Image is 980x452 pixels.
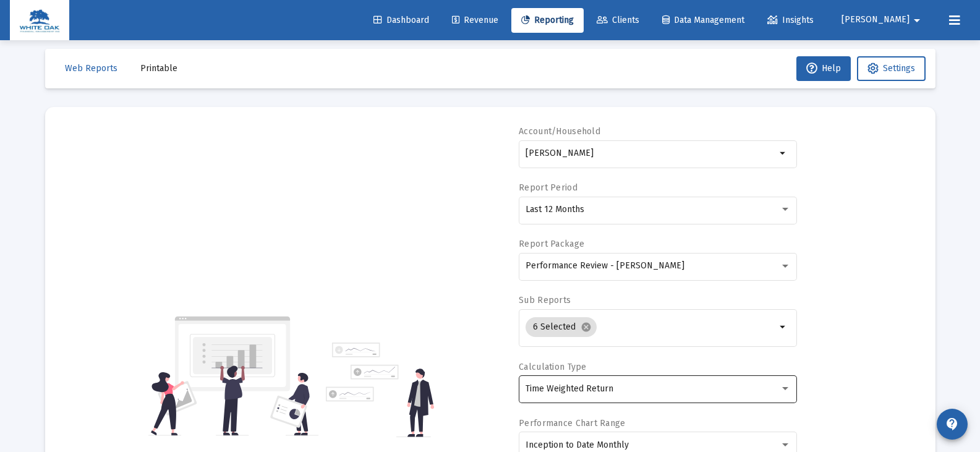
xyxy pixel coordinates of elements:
[519,182,577,193] label: Report Period
[19,8,60,33] img: Dashboard
[827,7,939,32] button: [PERSON_NAME]
[857,56,926,81] button: Settings
[796,56,851,81] button: Help
[587,8,649,33] a: Clients
[776,146,791,161] mat-icon: arrow_drop_down
[65,63,117,74] span: Web Reports
[581,322,592,333] mat-icon: cancel
[662,15,744,25] span: Data Management
[519,239,584,249] label: Report Package
[373,15,429,25] span: Dashboard
[519,126,600,137] label: Account/Household
[526,315,776,339] mat-chip-list: Selection
[519,418,625,429] label: Performance Chart Range
[526,440,629,450] span: Inception to Date Monthly
[526,148,776,158] input: Search or select an account or household
[776,320,791,335] mat-icon: arrow_drop_down
[767,15,814,25] span: Insights
[883,63,915,74] span: Settings
[526,260,684,271] span: Performance Review - [PERSON_NAME]
[442,8,508,33] a: Revenue
[140,63,177,74] span: Printable
[452,15,498,25] span: Revenue
[130,56,187,81] button: Printable
[757,8,824,33] a: Insights
[910,8,924,33] mat-icon: arrow_drop_down
[148,315,318,437] img: reporting
[526,317,597,337] mat-chip: 6 Selected
[55,56,127,81] button: Web Reports
[521,15,574,25] span: Reporting
[526,383,613,394] span: Time Weighted Return
[326,343,434,437] img: reporting-alt
[519,295,571,305] label: Sub Reports
[652,8,754,33] a: Data Management
[526,204,584,215] span: Last 12 Months
[842,15,910,25] span: [PERSON_NAME]
[364,8,439,33] a: Dashboard
[945,417,960,432] mat-icon: contact_support
[511,8,584,33] a: Reporting
[806,63,841,74] span: Help
[597,15,639,25] span: Clients
[519,362,586,372] label: Calculation Type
